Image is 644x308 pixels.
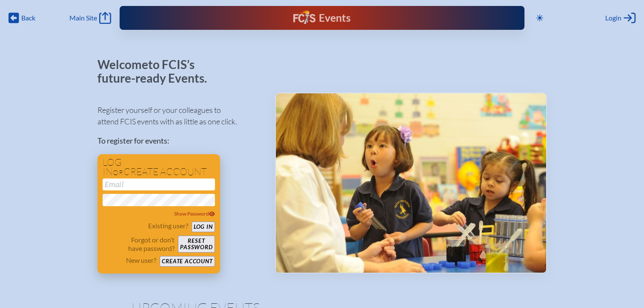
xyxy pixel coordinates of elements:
h1: Log in create account [103,158,215,177]
p: Forgot or don’t have password? [103,236,175,253]
p: Welcome to FCIS’s future-ready Events. [97,58,217,85]
a: Main Site [69,12,111,24]
button: Log in [192,222,215,232]
p: Existing user? [148,222,188,230]
img: Events [276,93,546,273]
span: Show Password [174,210,215,217]
p: Register yourself or your colleagues to attend FCIS events with as little as one click. [97,104,261,127]
p: New user? [126,256,156,265]
p: To register for events: [97,135,261,147]
span: Login [605,14,621,22]
button: Resetpassword [178,236,215,253]
button: Create account [160,256,215,267]
div: FCIS Events — Future ready [235,10,409,26]
input: Email [103,178,215,190]
span: Main Site [69,14,97,22]
span: Back [21,14,35,22]
span: or [113,168,123,177]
